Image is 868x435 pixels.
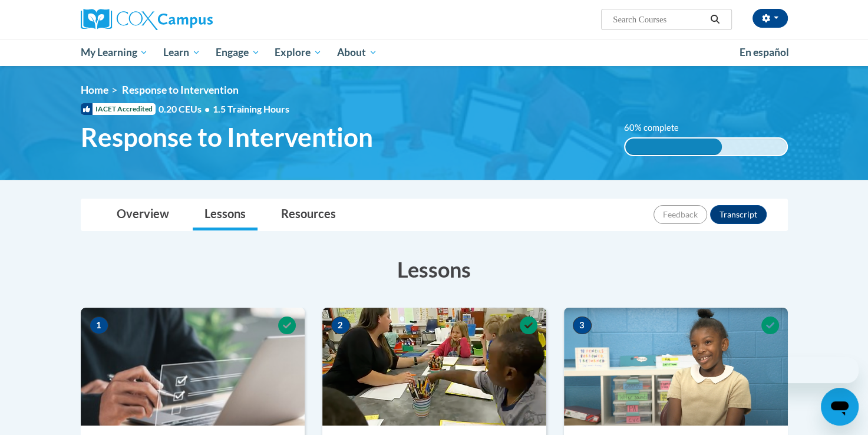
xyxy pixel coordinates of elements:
a: Lessons [193,199,258,230]
a: En español [732,40,797,65]
span: 3 [573,317,592,334]
input: Search Courses [612,12,706,27]
span: IACET Accredited [81,103,156,115]
div: 60% complete [625,139,722,155]
iframe: Button to launch messaging window [821,388,859,426]
span: Explore [275,45,322,60]
span: 1.5 Training Hours [213,103,289,114]
span: • [204,103,210,114]
button: Transcript [710,205,767,224]
iframe: Message from company [767,357,859,383]
a: Overview [105,199,181,230]
img: Course Image [564,308,788,426]
a: Home [81,84,108,96]
a: Explore [267,39,329,66]
a: About [329,39,385,66]
span: Learn [163,45,200,60]
span: Response to Intervention [81,121,373,153]
a: Resources [269,199,348,230]
button: Feedback [654,205,707,224]
span: En español [740,46,789,58]
img: Course Image [322,308,546,426]
span: 2 [331,317,350,334]
button: Account Settings [753,9,788,28]
a: My Learning [73,39,156,66]
span: 0.20 CEUs [159,103,213,116]
span: Engage [216,45,260,60]
button: Search [706,12,724,27]
span: About [337,45,377,60]
img: Course Image [81,308,305,426]
img: Cox Campus [81,9,213,30]
span: Response to Intervention [122,84,239,96]
h3: Lessons [81,255,788,284]
div: Main menu [63,39,806,66]
a: Cox Campus [81,9,305,30]
a: Engage [208,39,268,66]
a: Learn [156,39,208,66]
label: 60% complete [624,121,692,134]
span: 1 [90,317,108,334]
span: My Learning [80,45,148,60]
